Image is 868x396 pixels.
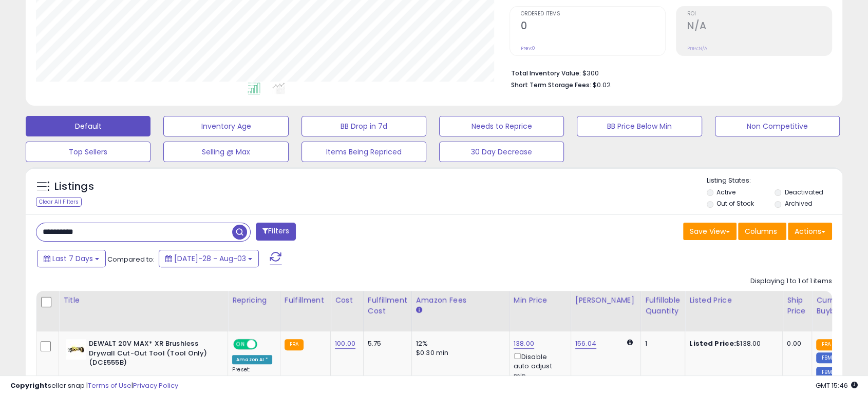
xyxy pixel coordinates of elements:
[575,295,636,306] div: [PERSON_NAME]
[715,116,840,136] button: Non Competitive
[133,381,178,390] a: Privacy Policy
[26,142,150,162] button: Top Sellers
[232,355,272,364] div: Amazon AI *
[174,253,246,264] span: [DATE]-28 - Aug-03
[521,45,535,51] small: Prev: 0
[256,223,296,241] button: Filters
[416,295,505,306] div: Amazon Fees
[521,11,665,17] span: Ordered Items
[285,295,326,306] div: Fulfillment
[66,339,86,360] img: 31TiUpSD7rL._SL40_.jpg
[738,223,786,240] button: Columns
[745,226,777,236] span: Columns
[439,116,564,136] button: Needs to Reprice
[416,348,501,358] div: $0.30 min
[52,253,93,264] span: Last 7 Days
[521,20,665,34] h2: 0
[750,276,832,286] div: Displaying 1 to 1 of 1 items
[816,381,858,390] span: 2025-08-11 15:46 GMT
[37,250,106,267] button: Last 7 Days
[593,80,611,90] span: $0.02
[787,295,807,316] div: Ship Price
[689,339,775,348] div: $138.00
[159,250,259,267] button: [DATE]-28 - Aug-03
[687,11,832,17] span: ROI
[285,339,304,350] small: FBA
[416,306,422,315] small: Amazon Fees.
[10,381,48,390] strong: Copyright
[63,295,223,306] div: Title
[716,188,735,196] label: Active
[163,116,288,136] button: Inventory Age
[689,295,778,306] div: Listed Price
[511,69,581,77] b: Total Inventory Value:
[707,176,842,186] p: Listing States:
[577,116,702,136] button: BB Price Below Min
[514,339,534,349] a: 138.00
[785,199,813,208] label: Archived
[683,223,737,240] button: Save View
[511,81,591,89] b: Short Term Storage Fees:
[416,339,501,348] div: 12%
[645,339,677,348] div: 1
[816,339,835,350] small: FBA
[36,197,82,207] div: Clear All Filters
[514,295,567,306] div: Min Price
[439,142,564,162] button: 30 Day Decrease
[514,351,563,381] div: Disable auto adjust min
[163,142,288,162] button: Selling @ Max
[256,340,272,349] span: OFF
[785,188,823,196] label: Deactivated
[816,352,836,363] small: FBM
[234,340,247,349] span: ON
[26,116,150,136] button: Default
[88,381,131,390] a: Terms of Use
[301,116,426,136] button: BB Drop in 7d
[645,295,681,316] div: Fulfillable Quantity
[54,180,94,194] h5: Listings
[787,339,804,348] div: 0.00
[687,20,832,34] h2: N/A
[232,295,276,306] div: Repricing
[687,45,707,51] small: Prev: N/A
[716,199,754,208] label: Out of Stock
[335,339,355,349] a: 100.00
[107,254,155,264] span: Compared to:
[511,66,824,78] li: $300
[89,339,214,370] b: DEWALT 20V MAX* XR Brushless Drywall Cut-Out Tool (Tool Only) (DCE555B)
[10,381,178,391] div: seller snap | |
[575,339,596,349] a: 156.04
[335,295,359,306] div: Cost
[689,339,736,348] b: Listed Price:
[368,339,404,348] div: 5.75
[368,295,407,316] div: Fulfillment Cost
[301,142,426,162] button: Items Being Repriced
[788,223,832,240] button: Actions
